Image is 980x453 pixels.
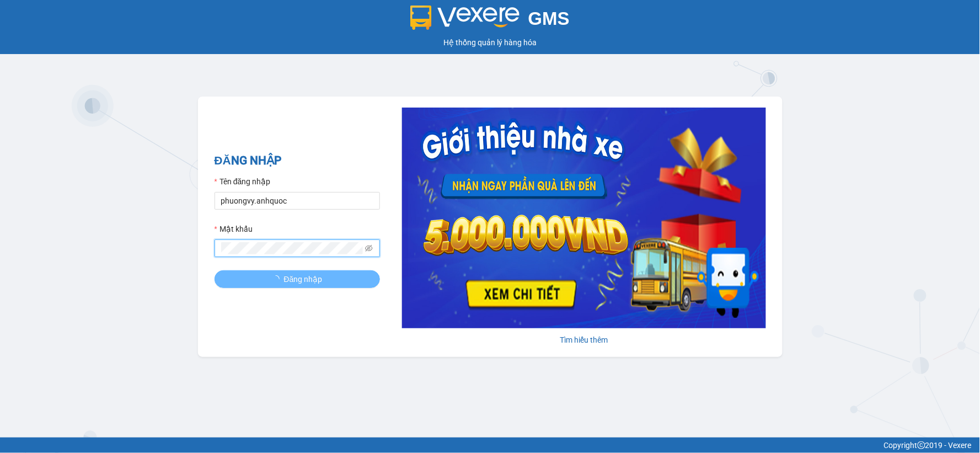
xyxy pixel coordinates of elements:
div: Tìm hiểu thêm [402,334,766,346]
span: GMS [528,8,570,29]
span: eye-invisible [365,244,373,252]
a: GMS [410,17,570,25]
span: copyright [918,441,925,449]
input: Mật khẩu [221,242,363,254]
img: logo 2 [410,6,520,30]
div: Copyright 2019 - Vexere [8,439,972,451]
label: Mật khẩu [215,223,253,235]
span: Đăng nhập [284,273,323,285]
span: loading [272,275,284,283]
button: Đăng nhập [215,270,380,288]
div: Hệ thống quản lý hàng hóa [3,36,977,49]
h2: ĐĂNG NHẬP [215,152,380,170]
input: Tên đăng nhập [215,192,380,210]
label: Tên đăng nhập [215,175,271,188]
img: banner-0 [402,108,766,328]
